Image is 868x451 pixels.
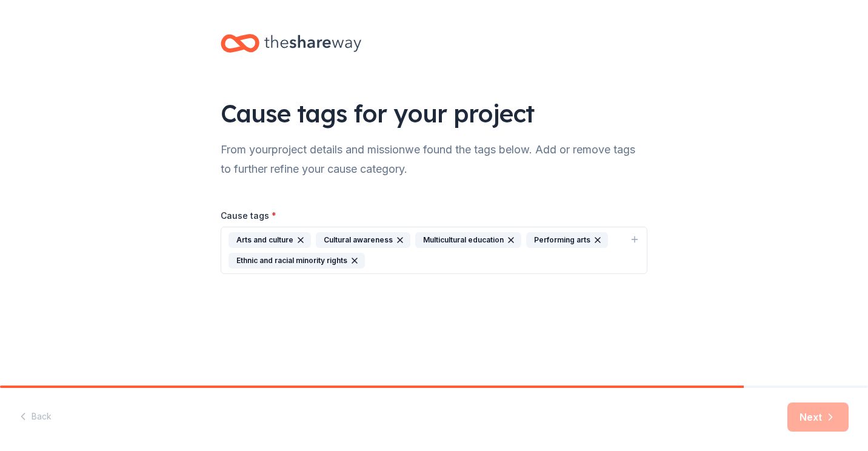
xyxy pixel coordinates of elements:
div: Cause tags for your project [221,96,647,130]
button: Arts and cultureCultural awarenessMulticultural educationPerforming artsEthnic and racial minorit... [221,227,647,274]
div: Multicultural education [415,232,521,248]
div: Ethnic and racial minority rights [229,253,365,269]
div: From your project details and mission we found the tags below. Add or remove tags to further refi... [221,140,647,179]
div: Arts and culture [229,232,311,248]
div: Cultural awareness [316,232,410,248]
label: Cause tags [221,210,276,222]
div: Performing arts [526,232,608,248]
